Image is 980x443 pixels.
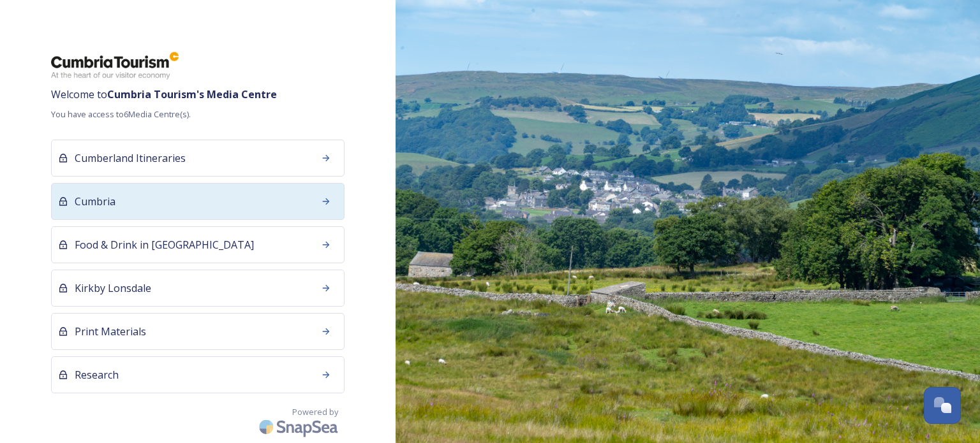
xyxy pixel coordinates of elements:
span: Cumberland Itineraries [75,150,186,166]
span: Food & Drink in [GEOGRAPHIC_DATA] [75,237,254,252]
a: Cumberland Itineraries [51,140,345,183]
a: Research [51,356,345,400]
span: You have access to 6 Media Centre(s). [51,108,345,120]
strong: Cumbria Tourism 's Media Centre [107,87,277,101]
span: Welcome to [51,87,345,102]
span: Research [75,367,119,382]
span: Print Materials [75,324,146,339]
span: Cumbria [75,194,115,209]
button: Open Chat [924,387,961,424]
a: Cumbria [51,183,345,226]
a: Kirkby Lonsdale [51,270,345,313]
a: Print Materials [51,313,345,356]
span: Powered by [292,406,338,418]
img: SnapSea Logo [255,412,345,442]
img: ct_logo.png [51,51,179,80]
span: Kirkby Lonsdale [75,280,151,296]
a: Food & Drink in [GEOGRAPHIC_DATA] [51,226,345,270]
